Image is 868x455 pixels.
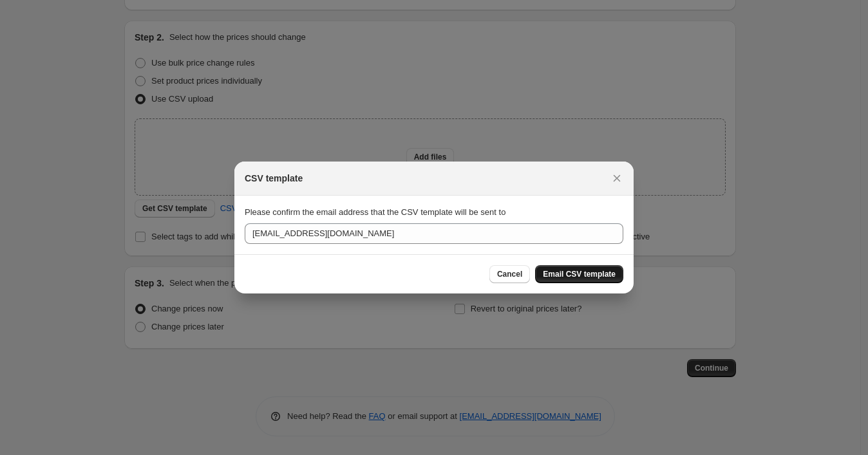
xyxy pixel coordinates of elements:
[608,169,626,187] button: Close
[543,269,616,279] span: Email CSV template
[489,265,530,283] button: Cancel
[245,172,303,185] h2: CSV template
[245,207,505,217] span: Please confirm the email address that the CSV template will be sent to
[535,265,623,283] button: Email CSV template
[497,269,522,279] span: Cancel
